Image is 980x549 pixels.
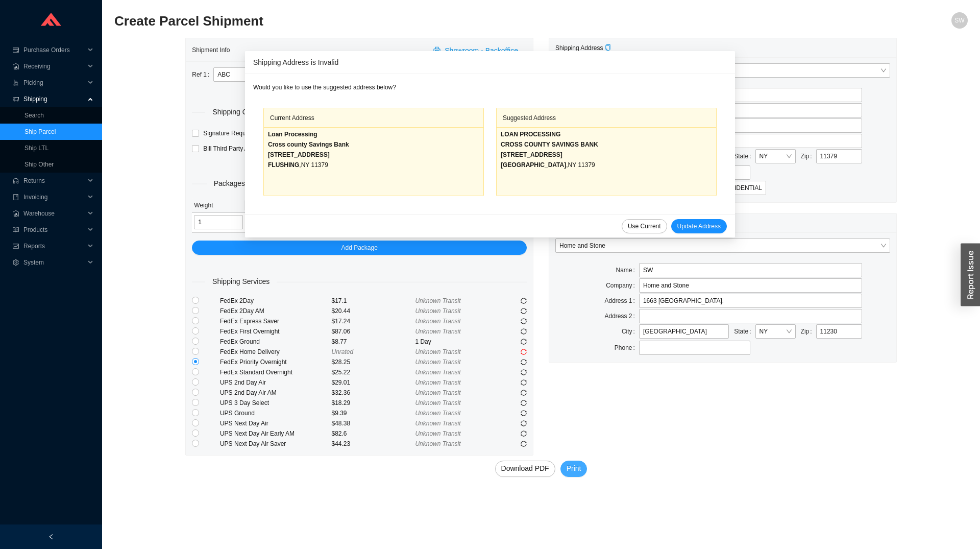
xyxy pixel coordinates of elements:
span: Unknown Transit [415,328,460,335]
span: sync [521,431,527,437]
span: sync [521,298,527,304]
span: 11379 [578,161,595,169]
span: left [48,534,54,540]
span: Unknown Transit [415,307,460,315]
span: sync [521,410,527,416]
span: Print [567,463,581,474]
span: Update Address [677,221,721,231]
div: $18.29 [332,398,415,408]
div: UPS Next Day Air [220,418,332,428]
span: fund [12,243,19,249]
label: Address 2 [605,309,639,323]
div: Loan Processing [268,129,479,139]
span: Reports [23,238,85,254]
div: $25.22 [332,367,415,377]
span: sync [521,359,527,365]
span: Products [23,222,85,238]
div: Suggested Address [503,108,710,127]
div: UPS 2nd Day Air [220,377,332,388]
div: $17.1 [332,296,415,306]
button: Update Address [671,219,727,233]
span: setting [12,259,19,266]
div: UPS Ground [220,408,332,418]
div: UPS Next Day Air Saver [220,439,332,449]
span: Use Current [628,221,661,231]
span: NY [301,161,309,169]
span: Purchase Orders [23,42,85,58]
label: Ref 1 [192,67,213,82]
label: State [734,324,755,339]
span: Unknown Transit [415,318,460,325]
button: printerShowroom - Backoffice [427,43,527,57]
div: Would you like to use the suggested address below? [253,82,727,98]
div: , [268,160,479,170]
label: Zip [801,324,816,339]
div: $20.44 [332,306,415,316]
div: UPS Next Day Air Early AM [220,428,332,439]
span: Returns [23,173,85,189]
label: City [622,324,639,339]
span: sync [521,318,527,324]
span: sync [521,369,527,375]
div: Copy [605,43,611,53]
span: Download PDF [501,463,549,474]
span: NY [759,325,792,338]
span: Unknown Transit [415,297,460,304]
span: Unrated [332,348,354,355]
div: 1 Day [415,337,499,347]
span: NY [759,150,792,163]
label: Name [616,263,639,277]
div: $48.38 [332,418,415,428]
span: Packages [207,178,252,189]
span: Unknown Transit [415,410,460,417]
span: credit-card [12,47,19,53]
span: NY [568,161,576,169]
div: $9.39 [332,408,415,418]
span: sync [521,339,527,345]
span: Unknown Transit [415,389,460,396]
label: Address 1 [605,294,639,308]
span: Warehouse [23,205,85,222]
span: Picking [23,75,85,91]
div: $8.77 [332,337,415,347]
div: FedEx Home Delivery [220,347,332,357]
div: LOAN PROCESSING [501,129,712,139]
span: sync [521,420,527,426]
label: Company [606,278,639,293]
button: Download PDF [495,461,555,477]
div: Shipment Info [192,40,427,59]
span: Unknown Transit [415,369,460,376]
span: Unknown Transit [415,348,460,355]
div: $87.06 [332,326,415,337]
span: RESIDENTIAL [722,184,762,192]
button: Use Current [622,219,667,233]
span: read [12,227,19,233]
div: [STREET_ADDRESS] [501,150,712,160]
span: [GEOGRAPHIC_DATA] [501,161,566,169]
div: UPS 2nd Day Air AM [220,388,332,398]
span: printer [433,46,443,55]
label: State [734,149,755,163]
div: $29.01 [332,377,415,388]
div: $28.25 [332,357,415,367]
div: $44.23 [332,439,415,449]
span: 11379 [311,161,328,169]
span: Showroom - Backoffice [445,45,518,57]
div: FedEx First Overnight [220,326,332,337]
span: Unknown Transit [415,399,460,407]
span: Invoicing [23,189,85,205]
span: Shipping Services [205,276,277,288]
div: FedEx Standard Overnight [220,367,332,377]
div: , [501,160,712,170]
span: Unknown Transit [415,379,460,386]
a: Ship Other [24,161,54,168]
span: sync [521,400,527,406]
div: CROSS COUNTY SAVINGS BANK [501,139,712,150]
span: Unknown Transit [415,420,460,427]
div: FedEx 2Day AM [220,306,332,316]
button: Print [560,461,587,477]
span: sync [521,328,527,335]
div: UPS 3 Day Select [220,398,332,408]
div: $82.6 [332,428,415,439]
span: sync [521,390,527,396]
